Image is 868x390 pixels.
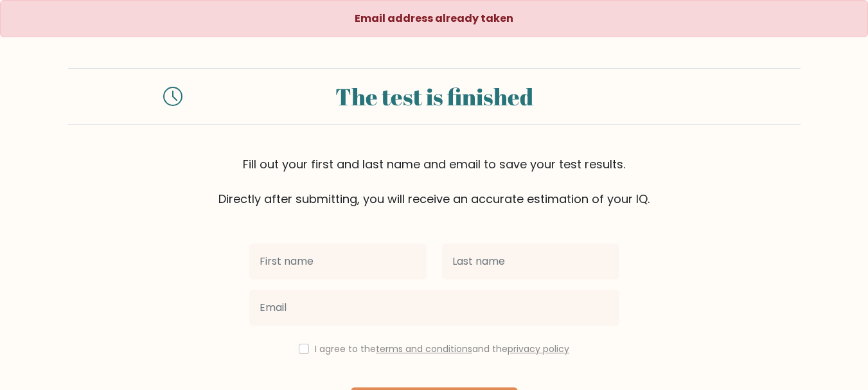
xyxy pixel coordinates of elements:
[249,244,427,279] input: First name
[249,290,619,326] input: Email
[198,79,671,114] div: The test is finished
[442,244,619,279] input: Last name
[355,11,513,26] strong: Email address already taken
[508,342,569,355] a: privacy policy
[315,342,569,355] label: I agree to the and the
[376,342,472,355] a: terms and conditions
[68,155,801,208] div: Fill out your first and last name and email to save your test results. Directly after submitting,...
